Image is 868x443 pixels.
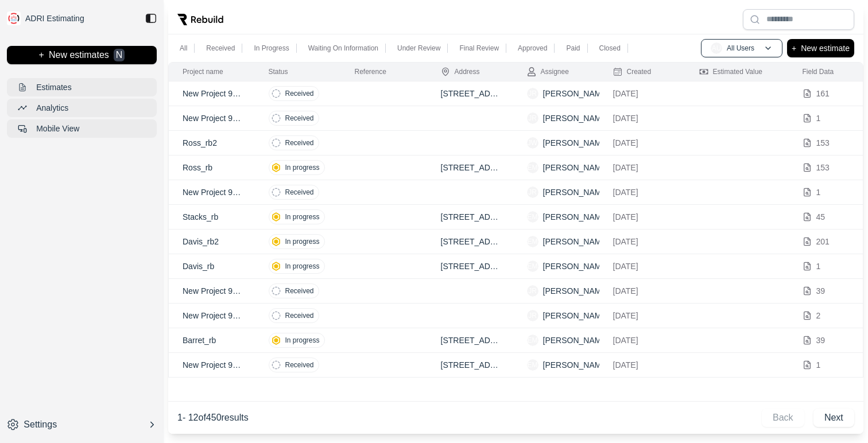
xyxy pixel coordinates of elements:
[272,163,281,172] img: in-progress.svg
[427,156,513,180] td: [STREET_ADDRESS]
[803,67,834,76] div: Field Data
[527,310,538,321] span: JR
[285,89,314,98] p: Received
[183,162,241,173] p: Ross_rb
[527,112,538,124] span: JR
[816,359,821,371] p: 1
[285,237,320,246] p: In progress
[308,44,378,53] p: Waiting On Information
[183,211,241,223] p: Stacks_rb
[543,112,609,124] p: [PERSON_NAME]
[285,360,314,370] p: Received
[543,137,609,149] p: [PERSON_NAME]
[145,13,157,24] img: toggle sidebar
[285,138,314,147] p: Received
[7,11,21,25] img: sidebar
[527,261,538,272] span: EM
[7,46,157,64] button: +New estimatesN
[427,230,513,254] td: [STREET_ADDRESS]
[543,285,609,297] p: [PERSON_NAME]
[7,99,157,117] button: Analytics
[397,44,440,53] p: Under Review
[285,262,320,271] p: In progress
[527,88,538,99] span: JR
[427,205,513,230] td: [STREET_ADDRESS]
[727,44,754,53] p: All Users
[527,67,569,76] div: Assignee
[254,44,289,53] p: In Progress
[543,261,609,272] p: [PERSON_NAME]
[613,261,672,272] p: [DATE]
[285,188,314,197] p: Received
[285,286,314,296] p: Received
[459,44,499,53] p: Final Review
[7,78,157,96] button: Estimates
[527,285,538,297] span: JR
[272,262,281,271] img: in-progress.svg
[285,311,314,320] p: Received
[285,163,320,172] p: In progress
[527,236,538,247] span: EM
[787,39,854,57] button: +New estimate
[613,335,672,346] p: [DATE]
[613,112,672,124] p: [DATE]
[816,162,830,173] p: 153
[206,44,235,53] p: Received
[527,137,538,149] span: JW
[816,261,821,272] p: 1
[599,44,621,53] p: Closed
[39,49,44,62] p: +
[613,67,652,76] div: Created
[36,81,71,93] p: Estimates
[269,67,288,76] div: Status
[285,114,314,123] p: Received
[285,336,320,345] p: In progress
[183,335,241,346] p: Barret_rb
[527,186,538,198] span: JR
[427,353,513,378] td: [STREET_ADDRESS][PERSON_NAME]
[711,42,722,54] span: AU
[183,310,241,321] p: New Project 991058
[36,102,68,114] p: Analytics
[613,310,672,321] p: [DATE]
[7,119,157,138] button: Mobile View
[613,137,672,149] p: [DATE]
[427,328,513,353] td: [STREET_ADDRESS][PERSON_NAME]
[816,310,821,321] p: 2
[24,418,57,432] p: Settings
[518,44,547,53] p: Approved
[801,41,850,55] p: New estimate
[816,88,830,99] p: 161
[701,39,782,57] button: AUAll Users
[816,211,826,223] p: 45
[543,335,609,346] p: [PERSON_NAME]
[441,67,480,76] div: Address
[613,162,672,173] p: [DATE]
[816,236,830,247] p: 201
[816,335,826,346] p: 39
[427,81,513,106] td: [STREET_ADDRESS][US_STATE]
[816,112,821,124] p: 1
[613,285,672,297] p: [DATE]
[543,88,609,99] p: [PERSON_NAME]
[792,41,796,55] p: +
[183,236,241,247] p: Davis_rb2
[527,162,538,173] span: EM
[613,236,672,247] p: [DATE]
[114,49,125,62] div: N
[816,285,826,297] p: 39
[543,310,609,321] p: [PERSON_NAME]
[36,123,79,134] p: Mobile View
[816,137,830,149] p: 153
[272,212,281,222] img: in-progress.svg
[272,237,281,246] img: in-progress.svg
[427,254,513,279] td: [STREET_ADDRESS]
[527,359,538,371] span: EM
[355,67,386,76] div: Reference
[177,411,249,425] p: 1 - 12 of 450 results
[613,211,672,223] p: [DATE]
[183,88,241,99] p: New Project 9111153
[272,336,281,345] img: in-progress.svg
[527,211,538,223] span: EM
[285,212,320,222] p: In progress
